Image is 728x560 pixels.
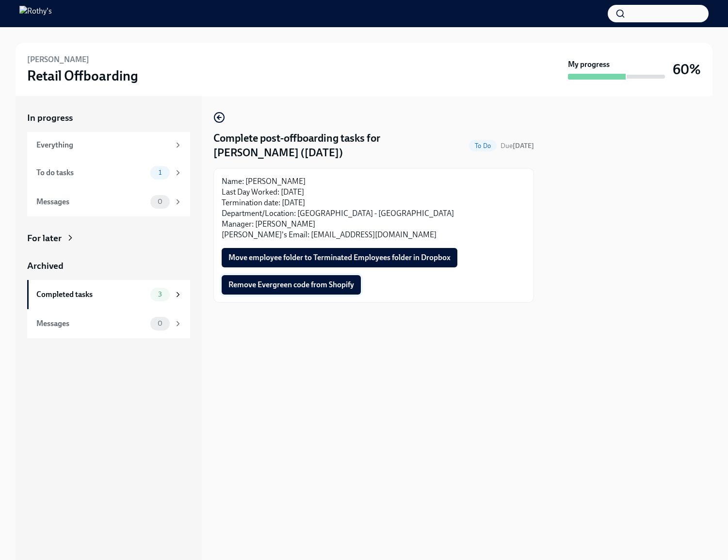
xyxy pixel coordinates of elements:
img: Rothy's [19,6,52,21]
a: Messages0 [27,309,190,338]
div: To do tasks [36,167,146,178]
div: Completed tasks [36,289,146,300]
h4: Complete post-offboarding tasks for [PERSON_NAME] ([DATE]) [213,131,465,160]
button: Remove Evergreen code from Shopify [222,275,361,295]
h3: Retail Offboarding [27,67,138,84]
button: Move employee folder to Terminated Employees folder in Dropbox [222,248,457,267]
span: 0 [152,198,168,205]
strong: [DATE] [513,142,534,150]
a: Messages0 [27,187,190,216]
span: 1 [153,169,167,176]
span: To Do [469,142,497,149]
h3: 60% [673,61,701,78]
a: Completed tasks3 [27,280,190,309]
span: 0 [152,320,168,327]
a: To do tasks1 [27,158,190,187]
a: Archived [27,260,190,272]
div: For later [27,232,62,245]
div: Everything [36,140,170,150]
h6: [PERSON_NAME] [27,54,89,65]
span: 3 [152,291,168,298]
div: Messages [36,197,146,207]
a: For later [27,232,190,245]
a: In progress [27,112,190,124]
span: September 26th, 2025 13:00 [501,141,534,150]
a: Everything [27,132,190,158]
div: Messages [36,318,146,329]
p: Name: [PERSON_NAME] Last Day Worked: [DATE] Termination date: [DATE] Department/Location: [GEOGRA... [222,176,526,240]
span: Move employee folder to Terminated Employees folder in Dropbox [228,253,451,263]
strong: My progress [568,59,610,70]
span: Due [501,142,534,150]
span: Remove Evergreen code from Shopify [228,280,354,290]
